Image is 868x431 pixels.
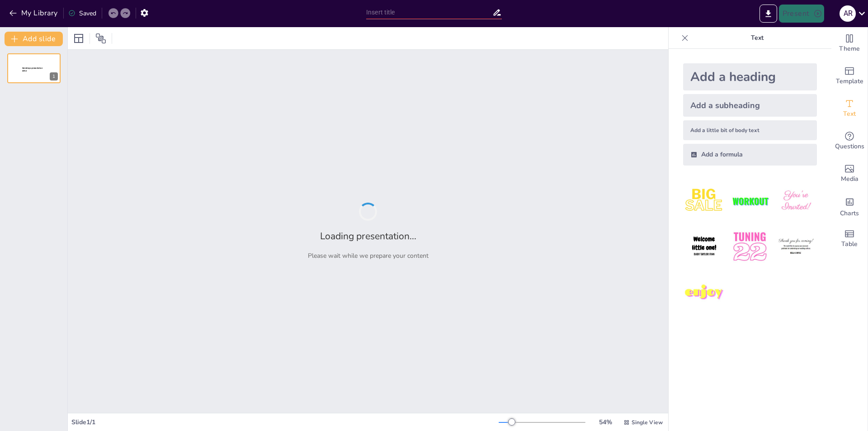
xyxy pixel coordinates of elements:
[840,208,859,218] span: Charts
[729,226,771,268] img: 5.jpeg
[683,94,817,117] div: Add a subheading
[308,251,429,260] p: Please wait while we prepare your content
[831,27,868,60] div: Change the overall theme
[840,5,856,22] div: a R
[840,5,856,23] button: a R
[841,239,858,249] span: Table
[594,418,616,426] div: 54 %
[50,72,58,81] div: 1
[95,33,106,44] span: Position
[7,53,61,83] div: 1
[831,60,868,92] div: Add ready made slides
[841,174,859,184] span: Media
[831,223,868,255] div: Add a table
[7,6,61,20] button: My Library
[839,44,860,54] span: Theme
[835,142,864,152] span: Questions
[775,180,817,222] img: 3.jpeg
[683,180,725,222] img: 1.jpeg
[683,63,817,90] div: Add a heading
[775,226,817,268] img: 6.jpeg
[68,9,96,18] div: Saved
[683,226,725,268] img: 4.jpeg
[779,5,824,23] button: Present
[759,5,777,23] button: Export to PowerPoint
[71,31,86,46] div: Layout
[831,157,868,190] div: Add images, graphics, shapes or video
[71,418,499,426] div: Slide 1 / 1
[831,190,868,223] div: Add charts and graphs
[22,67,42,72] span: Sendsteps presentation editor
[843,109,856,119] span: Text
[683,120,817,140] div: Add a little bit of body text
[366,6,492,19] input: Insert title
[836,76,863,86] span: Template
[729,180,771,222] img: 2.jpeg
[692,27,822,49] p: Text
[683,144,817,166] div: Add a formula
[831,92,868,125] div: Add text boxes
[831,125,868,157] div: Get real-time input from your audience
[5,32,63,46] button: Add slide
[683,272,725,314] img: 7.jpeg
[320,230,416,242] h2: Loading presentation...
[632,419,663,426] span: Single View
